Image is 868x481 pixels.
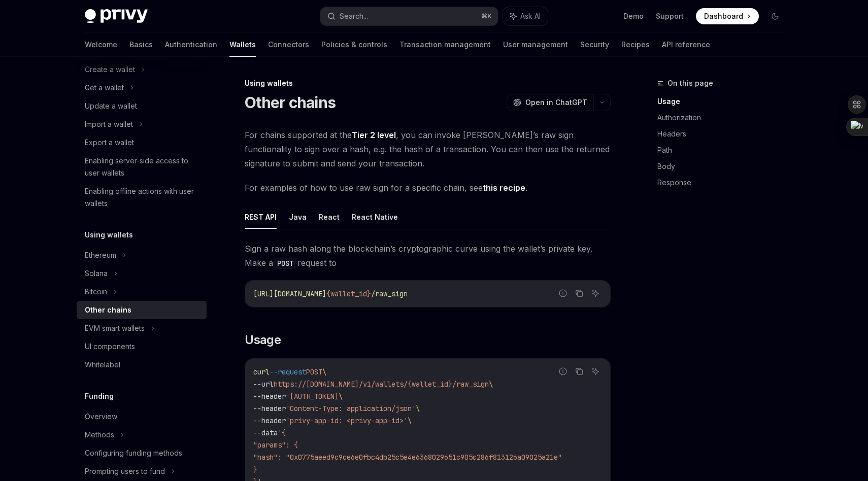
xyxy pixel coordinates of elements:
a: Demo [623,11,644,21]
span: \ [322,367,326,376]
button: Ask AI [589,365,602,378]
a: Export a wallet [77,133,207,152]
span: \ [489,380,493,389]
img: dark logo [85,9,148,23]
a: Usage [657,93,791,110]
div: Other chains [85,304,131,316]
span: Usage [245,332,281,348]
div: Get a wallet [85,82,124,94]
span: \ [416,404,420,413]
a: Body [657,158,791,175]
div: UI components [85,340,135,353]
span: https://[DOMAIN_NAME]/v1/wallets/{wallet_id}/raw_sign [274,380,489,389]
span: --data [253,428,278,437]
div: Methods [85,429,114,441]
a: Dashboard [696,8,759,24]
span: \ [408,416,412,425]
a: Support [656,11,684,21]
button: Copy the contents from the code block [573,287,586,300]
a: Enabling server-side access to user wallets [77,152,207,182]
code: POST [273,258,297,269]
span: [URL][DOMAIN_NAME] [253,289,326,298]
a: Policies & controls [321,32,387,57]
h5: Funding [85,390,114,402]
button: REST API [245,205,277,229]
span: 'Content-Type: application/json' [286,404,416,413]
button: Search...⌘K [320,7,498,25]
button: Report incorrect code [556,365,570,378]
a: Authentication [165,32,217,57]
a: UI components [77,337,207,356]
span: --header [253,392,286,401]
a: Recipes [621,32,650,57]
div: Search... [340,10,368,22]
div: Using wallets [245,78,611,88]
a: Update a wallet [77,97,207,115]
button: React Native [352,205,398,229]
span: Open in ChatGPT [525,97,587,108]
div: Configuring funding methods [85,447,182,459]
a: Tier 2 level [352,130,396,141]
button: Open in ChatGPT [507,94,593,111]
a: Overview [77,407,207,426]
a: Welcome [85,32,117,57]
span: Sign a raw hash along the blockchain’s cryptographic curve using the wallet’s private key. Make a... [245,242,611,270]
div: Import a wallet [85,118,133,130]
span: --url [253,380,274,389]
span: curl [253,367,270,376]
a: Wallets [229,32,256,57]
button: Copy the contents from the code block [573,365,586,378]
span: '[AUTH_TOKEN] [286,392,339,401]
a: Authorization [657,110,791,126]
div: Enabling server-side access to user wallets [85,155,201,179]
a: Whitelabel [77,356,207,374]
a: Path [657,142,791,158]
div: Solana [85,267,108,280]
div: EVM smart wallets [85,322,145,334]
div: Export a wallet [85,136,134,149]
span: --header [253,416,286,425]
div: Bitcoin [85,286,107,298]
a: Basics [129,32,153,57]
div: Enabling offline actions with user wallets [85,185,201,210]
div: Ethereum [85,249,116,261]
a: Connectors [268,32,309,57]
a: Response [657,175,791,191]
span: "hash": "0x0775aeed9c9ce6e0fbc4db25c5e4e6368029651c905c286f813126a09025a21e" [253,453,562,462]
button: Ask AI [503,7,548,25]
span: On this page [667,77,713,89]
span: --header [253,404,286,413]
span: {wallet_id} [326,289,371,298]
div: Update a wallet [85,100,137,112]
span: POST [306,367,322,376]
a: Enabling offline actions with user wallets [77,182,207,213]
button: Java [289,205,307,229]
button: Ask AI [589,287,602,300]
span: /raw_sign [371,289,408,298]
a: Headers [657,126,791,142]
span: 'privy-app-id: <privy-app-id>' [286,416,408,425]
a: Configuring funding methods [77,444,207,462]
div: Prompting users to fund [85,465,165,477]
span: --request [270,367,306,376]
span: Dashboard [704,11,743,21]
div: Whitelabel [85,359,120,371]
button: Report incorrect code [556,287,570,300]
span: \ [339,392,343,401]
a: API reference [662,32,710,57]
button: Toggle dark mode [767,8,783,24]
h1: Other chains [245,93,336,112]
a: Transaction management [399,32,491,57]
span: ⌘ K [481,12,492,20]
button: React [319,205,340,229]
span: For examples of how to use raw sign for a specific chain, see . [245,181,611,195]
span: '{ [278,428,286,437]
span: } [253,465,257,474]
h5: Using wallets [85,229,133,241]
div: Overview [85,410,117,423]
a: this recipe [483,183,525,193]
span: For chains supported at the , you can invoke [PERSON_NAME]’s raw sign functionality to sign over ... [245,128,611,170]
a: Other chains [77,301,207,319]
a: User management [503,32,568,57]
span: Ask AI [520,11,541,21]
